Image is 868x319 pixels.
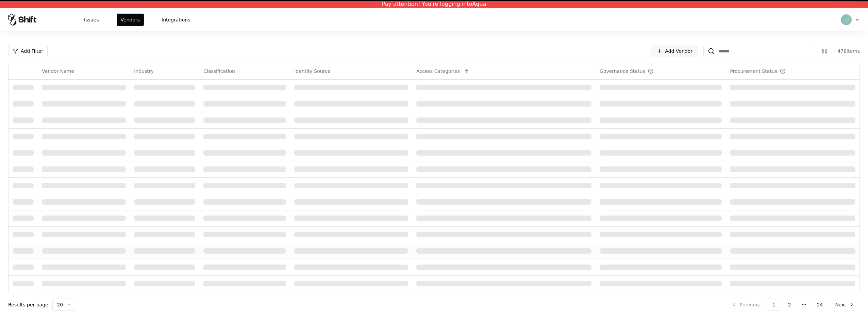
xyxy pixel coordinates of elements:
button: 24 [812,299,829,311]
div: Access Categories [416,68,460,75]
button: Integrations [157,14,194,26]
p: Results per page: [8,301,50,308]
div: Industry [134,68,154,75]
div: Vendor Name [42,68,74,75]
div: Identity Source [294,68,330,75]
button: Vendors [117,14,144,26]
div: Governance Status [600,68,645,75]
div: 478 items [833,48,860,54]
div: Procurement Status [730,68,777,75]
button: 1 [767,299,781,311]
button: 2 [783,299,797,311]
div: Classification [203,68,235,75]
button: Next [830,299,860,311]
button: Add Filter [8,45,48,57]
a: Add Vendor [651,45,698,57]
button: Issues [80,14,103,26]
nav: pagination [726,299,860,311]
